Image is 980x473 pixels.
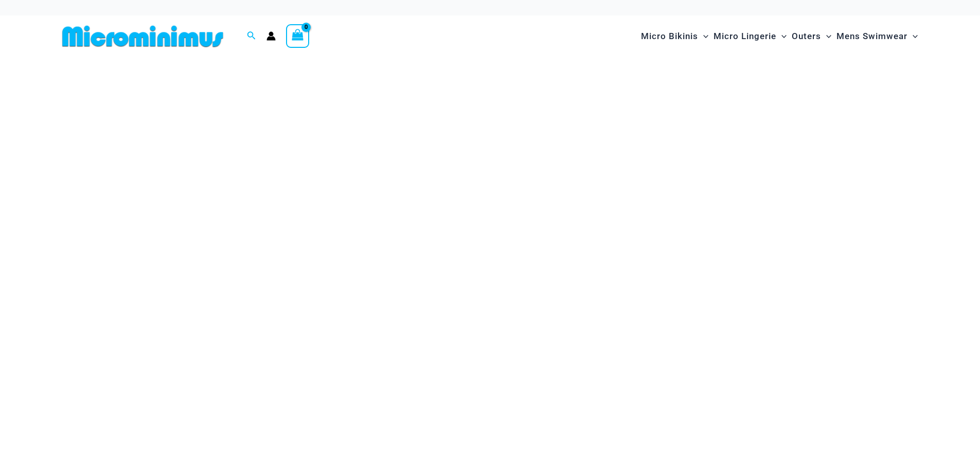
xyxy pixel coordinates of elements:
[714,23,776,49] span: Micro Lingerie
[638,21,711,52] a: Micro BikinisMenu ToggleMenu Toggle
[266,31,276,41] a: Account icon link
[789,21,834,52] a: OutersMenu ToggleMenu Toggle
[821,23,831,49] span: Menu Toggle
[834,21,920,52] a: Mens SwimwearMenu ToggleMenu Toggle
[641,23,698,49] span: Micro Bikinis
[247,30,256,43] a: Search icon link
[776,23,787,49] span: Menu Toggle
[58,25,227,48] img: MM SHOP LOGO FLAT
[836,23,907,49] span: Mens Swimwear
[637,19,922,54] nav: Site Navigation
[907,23,918,49] span: Menu Toggle
[698,23,708,49] span: Menu Toggle
[711,21,789,52] a: Micro LingerieMenu ToggleMenu Toggle
[286,24,310,48] a: View Shopping Cart, empty
[792,23,821,49] span: Outers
